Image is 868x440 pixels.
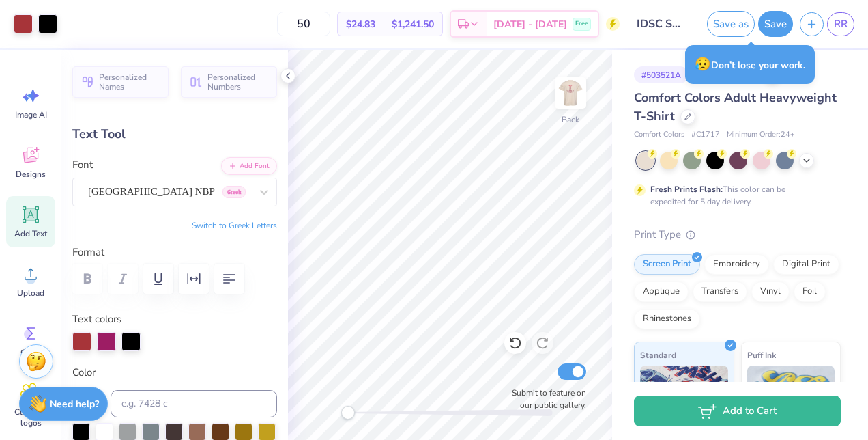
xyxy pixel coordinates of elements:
[751,281,790,302] div: Vinyl
[707,11,755,37] button: Save as
[650,184,723,195] strong: Fresh Prints Flash:
[72,66,169,98] button: Personalized Names
[695,55,711,73] span: 😥
[72,245,277,260] label: Format
[634,90,837,124] span: Comfort Colors Adult Heavyweight T-Shirt
[111,390,277,417] input: e.g. 7428 c
[181,66,277,98] button: Personalized Numbers
[72,157,93,173] label: Font
[747,366,835,434] img: Puff Ink
[834,16,848,32] span: RR
[634,129,684,141] span: Comfort Colors
[691,129,720,141] span: # C1717
[277,12,330,36] input: – –
[346,17,375,31] span: $24.83
[221,157,277,175] button: Add Font
[626,10,693,38] input: Untitled Design
[634,66,689,83] div: # 503521A
[50,398,99,411] strong: Need help?
[207,72,269,92] span: Personalized Numbers
[8,407,53,428] span: Clipart & logos
[727,129,795,141] span: Minimum Order: 24 +
[557,79,584,107] img: Back
[758,11,793,37] button: Save
[634,281,689,302] div: Applique
[192,220,277,231] button: Switch to Greek Letters
[693,281,747,302] div: Transfers
[14,228,47,239] span: Add Text
[575,19,588,29] span: Free
[16,169,46,180] span: Designs
[704,254,769,275] div: Embroidery
[392,17,434,31] span: $1,241.50
[504,387,586,411] label: Submit to feature on our public gallery.
[640,366,728,434] img: Standard
[562,113,579,126] div: Back
[773,254,839,275] div: Digital Print
[634,309,700,329] div: Rhinestones
[634,396,841,426] button: Add to Cart
[747,348,776,362] span: Puff Ink
[15,109,47,120] span: Image AI
[72,312,121,327] label: Text colors
[794,281,826,302] div: Foil
[17,288,44,299] span: Upload
[341,406,355,420] div: Accessibility label
[493,17,567,31] span: [DATE] - [DATE]
[72,125,277,143] div: Text Tool
[99,72,160,92] span: Personalized Names
[685,45,815,84] div: Don’t lose your work.
[650,183,818,208] div: This color can be expedited for 5 day delivery.
[827,12,854,36] a: RR
[72,365,277,381] label: Color
[634,254,700,275] div: Screen Print
[634,227,841,243] div: Print Type
[640,348,676,362] span: Standard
